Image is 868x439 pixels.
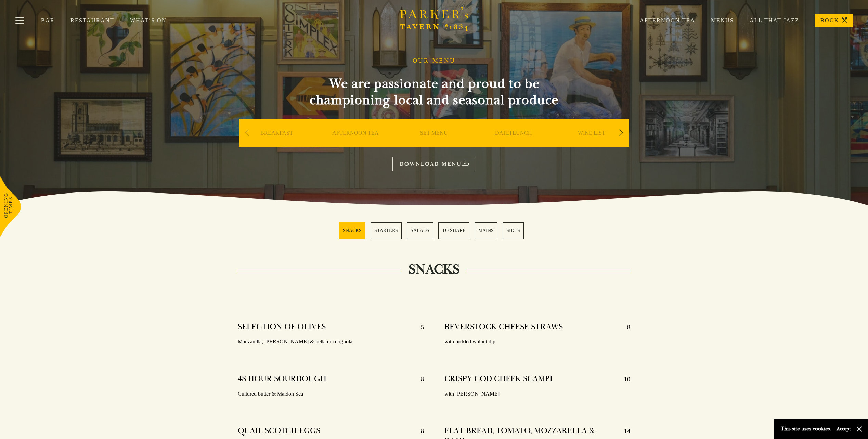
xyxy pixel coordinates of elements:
h1: OUR MENU [413,57,456,65]
p: Manzanilla, [PERSON_NAME] & bella di cerignola [238,337,424,347]
a: 3 / 6 [407,222,433,239]
h2: We are passionate and proud to be championing local and seasonal produce [297,76,571,108]
div: 1 / 9 [239,119,314,167]
a: 6 / 6 [503,222,524,239]
div: Previous slide [243,125,252,141]
h2: SNACKS [402,261,466,278]
h4: 48 HOUR SOURDOUGH [238,374,326,385]
h4: BEVERSTOCK CHEESE STRAWS [444,322,563,333]
a: 4 / 6 [438,222,469,239]
p: with [PERSON_NAME] [444,389,630,399]
p: with pickled walnut dip [444,337,630,347]
p: 8 [414,426,424,437]
p: Cultured butter & Maldon Sea [238,389,424,399]
a: 5 / 6 [475,222,497,239]
p: 10 [617,374,630,385]
a: WINE LIST [578,130,605,157]
p: This site uses cookies. [781,424,831,434]
h4: SELECTION OF OLIVES [238,322,326,333]
div: 2 / 9 [318,119,393,167]
a: [DATE] LUNCH [493,130,532,157]
p: 5 [414,322,424,333]
h4: QUAIL SCOTCH EGGS [238,426,320,437]
div: 4 / 9 [475,119,550,167]
a: AFTERNOON TEA [332,130,379,157]
div: 5 / 9 [554,119,629,167]
button: Close and accept [856,426,863,433]
a: 1 / 6 [339,222,365,239]
p: 8 [620,322,630,333]
div: 3 / 9 [397,119,472,167]
a: SET MENU [420,130,448,157]
a: BREAKFAST [260,130,293,157]
a: DOWNLOAD MENU [392,157,476,171]
p: 8 [414,374,424,385]
div: Next slide [617,125,626,141]
a: 2 / 6 [371,222,402,239]
h4: CRISPY COD CHEEK SCAMPI [444,374,553,385]
button: Accept [837,426,851,432]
